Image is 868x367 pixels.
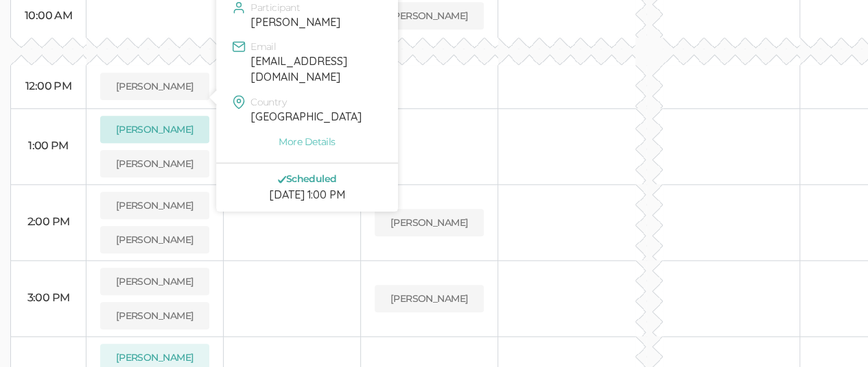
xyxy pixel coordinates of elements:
div: [PERSON_NAME] [250,14,381,30]
button: [PERSON_NAME] [100,192,209,219]
button: [PERSON_NAME] [100,116,209,143]
div: [EMAIL_ADDRESS][DOMAIN_NAME] [250,53,381,85]
button: [PERSON_NAME] [100,226,209,253]
button: [PERSON_NAME] [100,268,209,295]
button: [PERSON_NAME] [100,73,209,100]
span: Email [250,42,276,51]
div: [GEOGRAPHIC_DATA] [250,109,381,125]
button: [PERSON_NAME] [100,302,209,329]
a: More Details [226,135,388,149]
div: 3:00 PM [25,290,72,306]
div: 2:00 PM [25,214,72,230]
div: 10:00 AM [25,8,72,24]
div: 12:00 PM [25,79,72,94]
div: [DATE] 1:00 PM [226,187,388,203]
iframe: Chat Widget [799,301,868,367]
span: Participant [250,3,300,12]
div: 1:00 PM [25,138,72,154]
button: [PERSON_NAME] [100,150,209,177]
img: mapPin.svg [232,95,246,109]
img: check.12x12.green.svg [278,175,286,183]
button: [PERSON_NAME] [375,285,484,312]
button: [PERSON_NAME] [375,2,484,29]
button: [PERSON_NAME] [375,209,484,236]
span: Country [250,97,286,107]
div: Scheduled [226,174,388,183]
img: user.svg [232,1,246,14]
img: mail.16x16.green.svg [232,40,246,53]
